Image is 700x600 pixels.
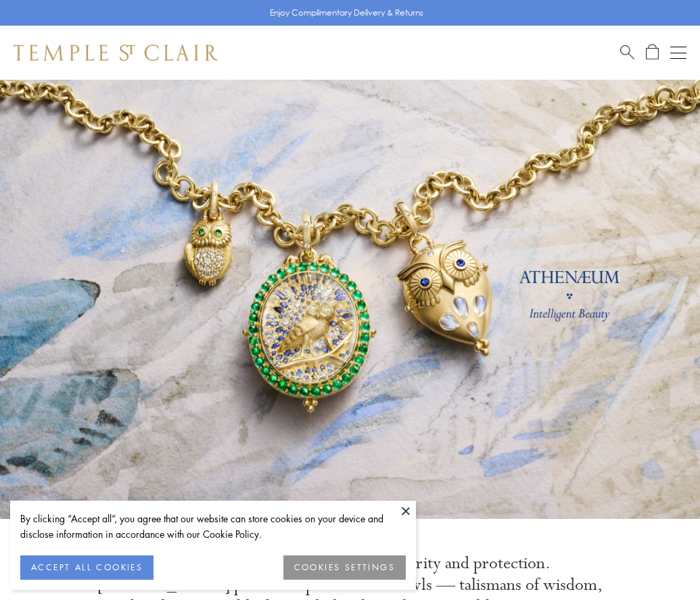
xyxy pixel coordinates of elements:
[646,44,659,61] a: Open Shopping Bag
[20,511,406,542] div: By clicking “Accept all”, you agree that our website can store cookies on your device and disclos...
[620,44,634,61] a: Search
[20,555,154,580] button: ACCEPT ALL COOKIES
[670,45,686,61] button: Open navigation
[283,555,406,580] button: COOKIES SETTINGS
[270,6,423,20] p: Enjoy Complimentary Delivery & Returns
[14,45,218,61] img: Temple St. Clair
